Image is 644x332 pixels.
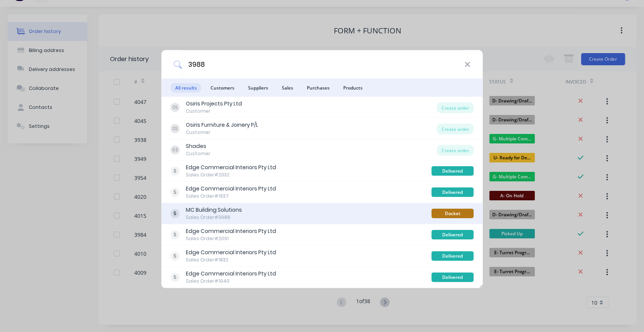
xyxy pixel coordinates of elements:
div: Sales Order #2032 [186,172,276,178]
span: Customers [206,83,239,93]
span: All results [171,83,201,93]
div: Sales Order #2091 [186,235,276,242]
div: OL [171,124,180,133]
div: Create order [437,102,474,113]
div: Sales Order #1937 [186,193,276,200]
div: Customer [186,108,242,115]
div: Delivered [432,187,474,197]
div: Delivered [432,230,474,239]
div: Edge Commercial Interiors Pty Ltd [186,164,276,172]
div: Customer [186,150,210,157]
span: Suppliers [243,83,273,93]
div: Sales Order #1940 [186,278,276,285]
span: Purchases [302,83,334,93]
div: OL [171,103,180,112]
div: Shades [186,142,210,150]
div: Edge Commercial Interiors Pty Ltd [186,270,276,278]
div: Customer [186,129,258,136]
div: MC Building Solutions [186,206,242,214]
div: Sales Order #1832 [186,256,276,263]
div: Osiris Furniture & Joinery P/L [186,121,258,129]
input: Start typing a customer or supplier name to create a new order... [182,50,464,79]
div: Edge Commercial Interiors Pty Ltd [186,249,276,256]
div: SS [171,145,180,154]
div: Docket Completed [432,209,474,218]
div: Delivered [432,272,474,282]
span: Products [339,83,367,93]
div: Create order [437,124,474,134]
div: Create order [437,145,474,156]
div: Sales Order #3988 [186,214,242,221]
div: Edge Commercial Interiors Pty Ltd [186,227,276,235]
div: Delivered [432,251,474,261]
div: Edge Commercial Interiors Pty Ltd [186,185,276,193]
span: Sales [277,83,298,93]
div: Delivered [432,166,474,176]
div: Osiris Projects Pty Ltd [186,100,242,108]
